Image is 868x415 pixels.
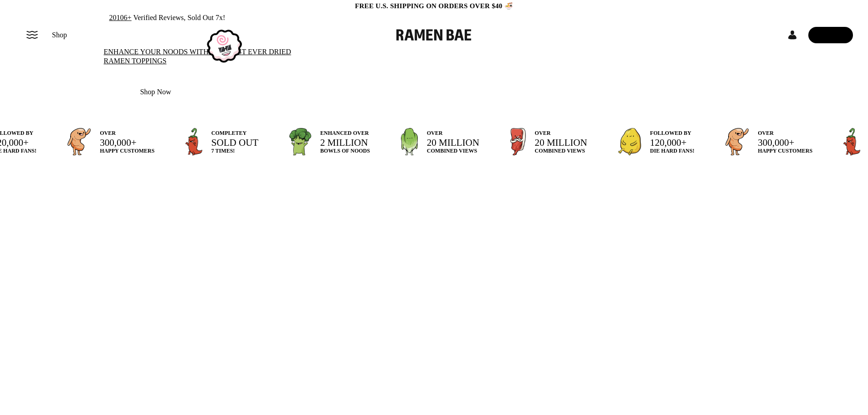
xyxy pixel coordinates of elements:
span: Cart [823,31,838,39]
a: Shop Now [104,79,208,104]
a: Cart [808,24,853,46]
span: Shop [52,30,67,41]
button: Mobile Menu Trigger [26,31,38,39]
span: Shop Now [140,87,171,97]
span: Free U.S. Shipping on Orders over $40 🍜 [355,2,513,10]
a: Shop [52,27,67,43]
